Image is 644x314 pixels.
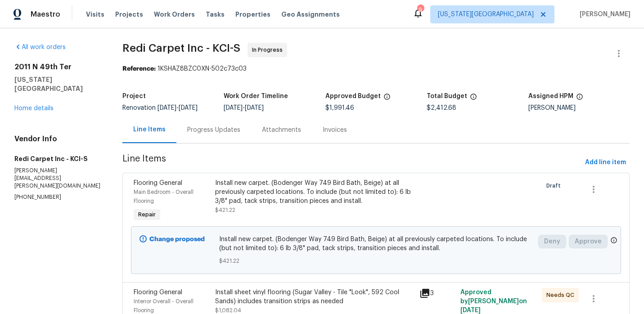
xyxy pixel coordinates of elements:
span: Geo Assignments [281,10,340,19]
span: [PERSON_NAME] [576,10,630,19]
span: Projects [115,10,143,19]
span: Main Bedroom - Overall Flooring [134,189,194,204]
div: Attachments [262,126,301,135]
span: Maestro [31,10,60,19]
span: In Progress [252,45,286,54]
span: [DATE] [224,105,243,111]
span: Approved by [PERSON_NAME] on [460,289,527,314]
div: 9 [417,5,423,14]
span: Tasks [206,11,225,18]
span: Visits [86,10,104,19]
span: - [158,105,198,111]
span: Needs QC [546,291,578,300]
button: Approve [569,235,608,248]
div: 1KSHAZ8BZC0XN-502c73c03 [122,64,630,73]
p: [PERSON_NAME][EMAIL_ADDRESS][PERSON_NAME][DOMAIN_NAME] [14,167,101,190]
span: Only a market manager or an area construction manager can approve [610,237,617,246]
button: Add line item [581,154,630,171]
p: [PHONE_NUMBER] [14,193,101,201]
h5: Redi Carpet Inc - KCI-S [14,154,101,163]
h2: 2011 N 49th Ter [14,63,101,72]
span: [DATE] [179,105,198,111]
div: Line Items [133,125,166,134]
a: All work orders [14,44,66,50]
span: Interior Overall - Overall Flooring [134,299,194,313]
div: Progress Updates [187,126,240,135]
span: $421.22 [219,256,533,265]
span: The total cost of line items that have been approved by both Opendoor and the Trade Partner. This... [383,93,391,105]
span: The total cost of line items that have been proposed by Opendoor. This sum includes line items th... [470,93,477,105]
span: $2,412.68 [427,105,456,111]
span: [DATE] [460,307,481,314]
h4: Vendor Info [14,135,101,144]
span: $421.22 [215,207,235,213]
span: Redi Carpet Inc - KCI-S [122,43,240,54]
div: [PERSON_NAME] [528,105,630,111]
h5: Assigned HPM [528,93,573,99]
span: Draft [546,181,564,190]
span: [DATE] [158,105,176,111]
a: Home details [14,105,54,112]
div: Invoices [323,126,347,135]
span: Repair [135,210,159,219]
span: [DATE] [245,105,264,111]
h5: Project [122,93,146,99]
span: Add line item [585,157,626,168]
span: Work Orders [154,10,195,19]
span: $1,991.46 [325,105,354,111]
div: 3 [419,288,455,299]
span: - [224,105,264,111]
span: Properties [235,10,270,19]
span: Install new carpet. (Bodenger Way 749 Bird Bath, Beige) at all previously carpeted locations. To ... [219,235,533,253]
span: [US_STATE][GEOGRAPHIC_DATA] [438,10,534,19]
b: Change proposed [149,236,205,242]
div: Install sheet vinyl flooring (Sugar Valley - Tile "Look", 592 Cool Sands) includes transition str... [215,288,414,306]
div: Install new carpet. (Bodenger Way 749 Bird Bath, Beige) at all previously carpeted locations. To ... [215,179,414,206]
h5: Work Order Timeline [224,93,288,99]
h5: Approved Budget [325,93,381,99]
h5: [US_STATE][GEOGRAPHIC_DATA] [14,75,101,93]
span: $1,082.04 [215,308,241,313]
h5: Total Budget [427,93,467,99]
span: Line Items [122,154,581,171]
button: Deny [538,235,566,248]
span: Flooring General [134,180,182,186]
span: The hpm assigned to this work order. [576,93,583,105]
b: Reference: [122,66,156,72]
span: Flooring General [134,289,182,296]
span: Renovation [122,105,198,111]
